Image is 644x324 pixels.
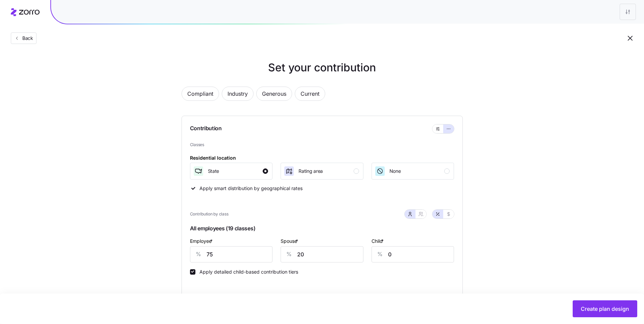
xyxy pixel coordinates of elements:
[208,168,219,175] span: State
[581,305,629,313] span: Create plan design
[190,124,222,134] span: Contribution
[256,87,292,101] button: Generous
[20,35,33,42] span: Back
[299,168,323,175] span: Rating area
[190,142,454,148] span: Classes
[190,154,236,162] div: Residential location
[182,87,219,101] button: Compliant
[389,168,401,175] span: None
[262,87,286,100] span: Generous
[11,32,37,44] button: Back
[154,60,490,76] h1: Set your contribution
[281,237,300,245] label: Spouse
[190,223,454,237] span: All employees (19 classes)
[295,87,325,101] button: Current
[228,87,248,100] span: Industry
[372,237,385,245] label: Child
[187,87,213,100] span: Compliant
[281,247,297,262] div: %
[573,300,637,317] button: Create plan design
[190,211,229,217] span: Contribution by class
[195,269,298,275] label: Apply detailed child-based contribution tiers
[301,87,319,100] span: Current
[372,247,388,262] div: %
[190,237,214,245] label: Employee
[190,247,207,262] div: %
[222,87,254,101] button: Industry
